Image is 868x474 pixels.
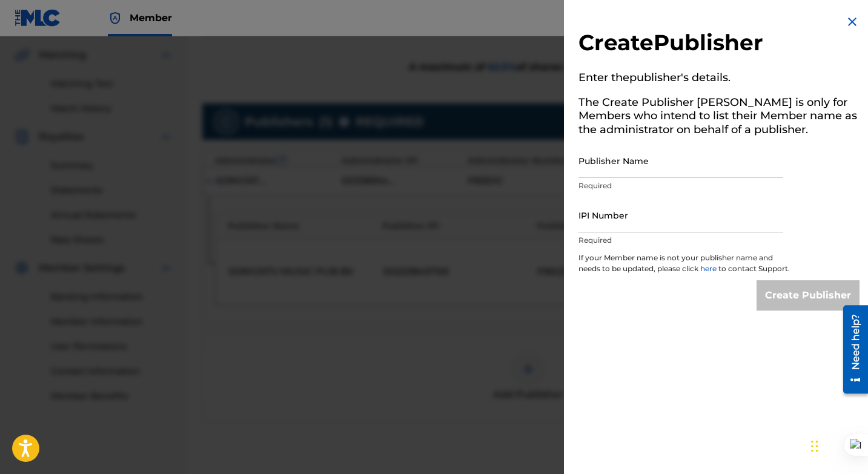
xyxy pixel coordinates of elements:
span: Member [130,11,172,25]
a: here [700,264,718,273]
p: If your Member name is not your publisher name and needs to be updated, please click to contact S... [578,252,790,280]
iframe: Chat Widget [807,416,868,474]
img: Top Rightsholder [108,11,122,25]
h5: The Create Publisher [PERSON_NAME] is only for Members who intend to list their Member name as th... [578,92,860,144]
div: Drag [811,428,818,464]
h2: Create Publisher [578,29,860,60]
h5: Enter the publisher 's details. [578,67,860,92]
iframe: Resource Center [834,301,868,398]
p: Required [578,235,783,246]
img: MLC Logo [15,9,61,27]
p: Required [578,180,783,191]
